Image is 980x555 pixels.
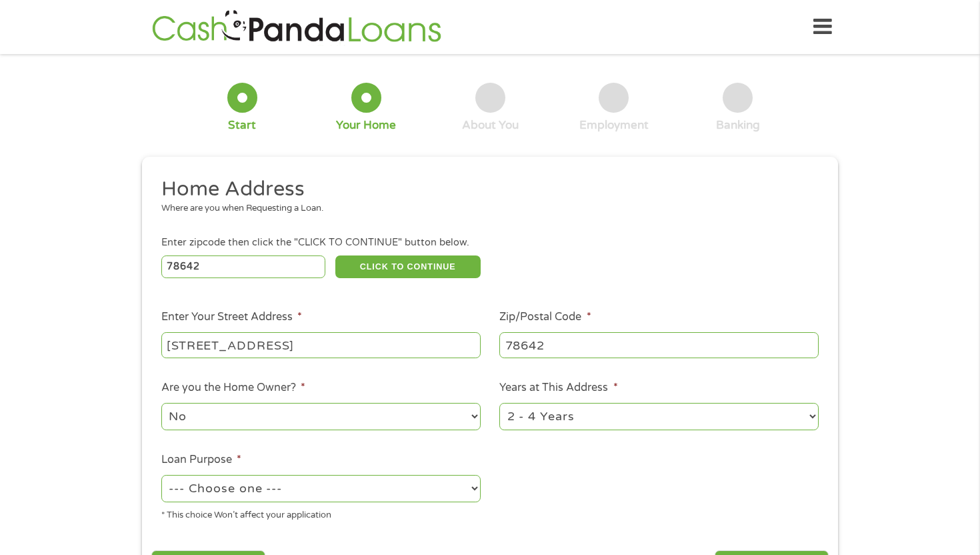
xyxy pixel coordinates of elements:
div: Where are you when Requesting a Loan. [161,202,809,215]
label: Are you the Home Owner? [161,381,305,395]
img: GetLoanNow Logo [148,8,445,46]
div: Start [228,118,256,133]
div: Employment [579,118,649,133]
button: CLICK TO CONTINUE [335,255,481,278]
div: * This choice Won’t affect your application [161,504,481,522]
label: Loan Purpose [161,453,241,467]
input: 1 Main Street [161,332,481,358]
input: Enter Zipcode (e.g 01510) [161,255,326,278]
div: Banking [716,118,760,133]
div: Enter zipcode then click the "CLICK TO CONTINUE" button below. [161,235,819,250]
div: Your Home [336,118,396,133]
label: Zip/Postal Code [499,310,591,324]
div: About You [462,118,519,133]
h2: Home Address [161,176,809,203]
label: Enter Your Street Address [161,310,302,324]
label: Years at This Address [499,381,617,395]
